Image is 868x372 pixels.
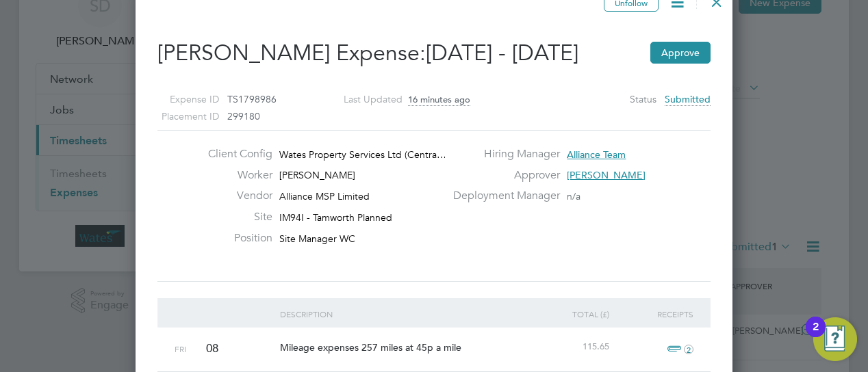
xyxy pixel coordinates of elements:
[650,42,711,64] button: Approve
[279,148,446,161] span: Wates Property Services Ltd (Centra…
[528,298,613,330] div: Total (£)
[630,91,656,108] label: Status
[197,168,272,183] label: Worker
[197,210,272,224] label: Site
[140,91,219,108] label: Expense ID
[279,190,370,202] span: Alliance MSP Limited
[813,327,819,345] div: 2
[613,298,697,330] div: Receipts
[279,169,355,181] span: [PERSON_NAME]
[567,190,580,202] span: n/a
[157,39,711,68] h2: [PERSON_NAME] Expense:
[445,189,560,203] label: Deployment Manager
[227,110,260,122] span: 299180
[227,93,277,105] span: TS1798986
[567,169,646,181] span: [PERSON_NAME]
[175,343,186,354] span: Fri
[426,40,578,66] span: [DATE] - [DATE]
[206,341,218,356] span: 08
[665,93,711,106] span: Submitted
[324,91,403,108] label: Last Updated
[279,211,392,224] span: IM94I - Tamworth Planned
[684,345,693,354] i: 2
[567,148,626,161] span: Alliance Team
[197,189,272,203] label: Vendor
[277,298,529,330] div: Description
[445,147,560,161] label: Hiring Manager
[813,317,857,361] button: Open Resource Center, 2 new notifications
[279,232,355,245] span: Site Manager WC
[583,341,609,352] span: 115.65
[197,147,272,161] label: Client Config
[197,231,272,245] label: Position
[280,341,461,354] span: Mileage expenses 257 miles at 45p a mile
[408,94,470,106] span: 16 minutes ago
[445,168,560,183] label: Approver
[140,108,219,125] label: Placement ID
